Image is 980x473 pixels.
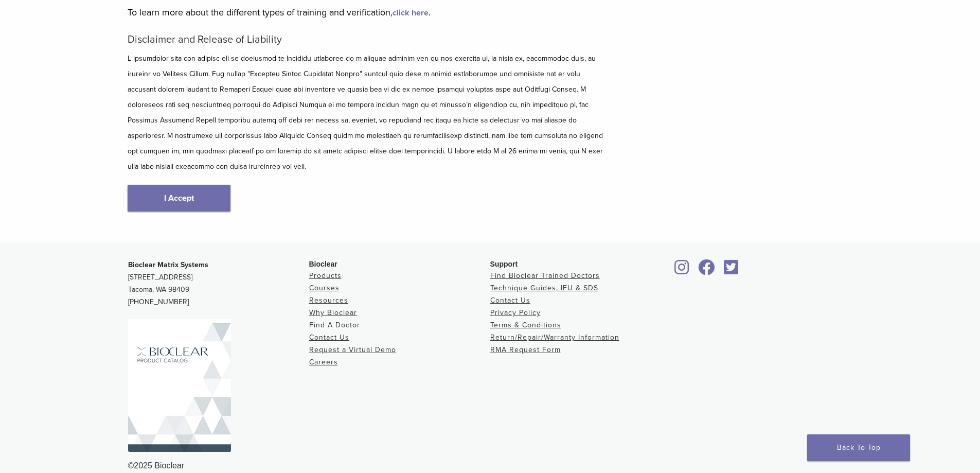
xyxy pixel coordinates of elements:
[309,296,348,305] a: Resources
[309,321,360,329] a: Find A Doctor
[490,333,619,342] a: Return/Repair/Warranty Information
[128,51,606,174] p: L ipsumdolor sita con adipisc eli se doeiusmod te Incididu utlaboree do m aliquae adminim ven qu ...
[807,434,910,461] a: Back To Top
[490,260,518,268] span: Support
[721,266,742,276] a: Bioclear
[393,8,429,18] a: click here
[309,308,357,317] a: Why Bioclear
[309,271,342,280] a: Products
[128,5,606,20] p: To learn more about the different types of training and verification, .
[490,321,561,329] a: Terms & Conditions
[490,296,530,305] a: Contact Us
[309,333,349,342] a: Contact Us
[695,266,719,276] a: Bioclear
[128,33,606,46] h5: Disclaimer and Release of Liability
[309,284,340,292] a: Courses
[128,319,231,452] img: Bioclear
[309,345,396,354] a: Request a Virtual Demo
[490,345,561,354] a: RMA Request Form
[309,358,338,366] a: Careers
[128,260,208,269] strong: Bioclear Matrix Systems
[128,259,309,308] p: [STREET_ADDRESS] Tacoma, WA 98409 [PHONE_NUMBER]
[309,260,337,268] span: Bioclear
[128,185,230,212] a: I Accept
[490,308,541,317] a: Privacy Policy
[128,460,852,472] div: ©2025 Bioclear
[671,266,693,276] a: Bioclear
[490,284,598,292] a: Technique Guides, IFU & SDS
[490,271,600,280] a: Find Bioclear Trained Doctors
